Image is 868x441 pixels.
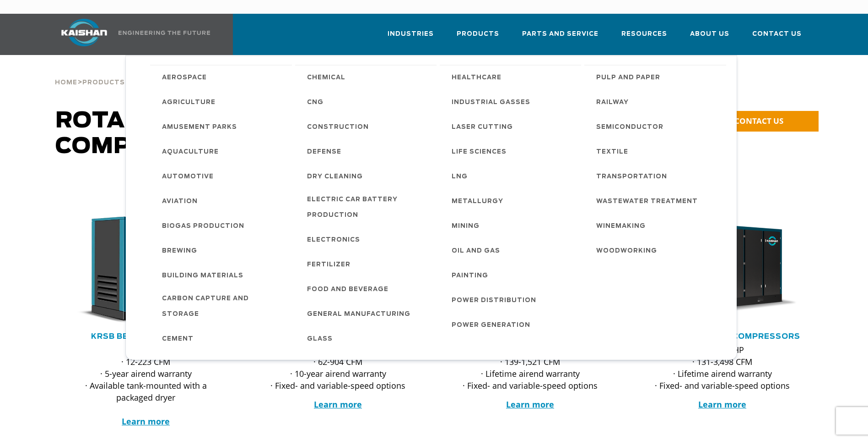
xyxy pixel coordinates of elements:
[162,219,244,234] span: Biogas Production
[153,213,292,238] a: Biogas Production
[587,188,726,213] a: Wastewater Treatment
[752,22,802,53] a: Contact Us
[621,22,667,53] a: Resources
[442,65,582,89] a: Healthcare
[596,70,660,86] span: Pulp and Paper
[452,243,500,259] span: Oil and Gas
[65,344,227,427] p: · 5-50 HP · 12-223 CFM · 5-year airend warranty · Available tank-mounted with a packaged dryer
[55,80,77,86] span: Home
[162,268,243,284] span: Building Materials
[690,22,729,53] a: About Us
[522,22,598,53] a: Parts and Service
[153,114,292,139] a: Amusement Parks
[307,257,350,273] span: Fertilizer
[162,243,197,259] span: Brewing
[298,188,437,227] a: Electric Car Battery Production
[596,219,646,234] span: Winemaking
[442,164,582,188] a: LNG
[596,194,698,209] span: Wastewater Treatment
[587,89,726,114] a: Railway
[452,120,513,135] span: Laser Cutting
[457,29,499,39] span: Products
[452,70,501,86] span: Healthcare
[596,144,628,160] span: Textile
[298,89,437,114] a: CNG
[162,291,283,322] span: Carbon Capture and Storage
[298,227,437,252] a: Electronics
[162,331,194,347] span: Cement
[65,215,227,325] div: krsb30
[298,252,437,276] a: Fertilizer
[153,139,292,164] a: Aquaculture
[442,213,582,238] a: Mining
[162,194,198,209] span: Aviation
[442,188,582,213] a: Metallurgy
[452,219,480,234] span: Mining
[153,326,292,351] a: Cement
[388,22,434,53] a: Industries
[153,188,292,213] a: Aviation
[91,333,201,340] a: KRSB Belt Drive Series
[596,243,657,259] span: Woodworking
[153,238,292,263] a: Brewing
[122,416,170,427] strong: Learn more
[298,114,437,139] a: Construction
[307,331,333,347] span: Glass
[596,120,663,135] span: Semiconductor
[522,29,598,39] span: Parts and Service
[452,318,530,333] span: Power Generation
[162,120,237,135] span: Amusement Parks
[307,232,360,248] span: Electronics
[442,238,582,263] a: Oil and Gas
[55,78,77,86] a: Home
[119,31,210,35] img: Engineering the future
[55,110,307,158] span: Rotary Screw Air Compressors
[587,114,726,139] a: Semiconductor
[298,276,437,301] a: Food and Beverage
[452,194,503,209] span: Metallurgy
[82,80,125,86] span: Products
[314,399,362,410] a: Learn more
[452,268,488,284] span: Painting
[153,65,292,89] a: Aerospace
[153,263,292,287] a: Building Materials
[298,139,437,164] a: Defense
[388,29,434,39] span: Industries
[307,70,345,86] span: Chemical
[307,282,388,298] span: Food and Beverage
[734,116,783,126] span: CONTACT US
[55,55,264,90] div: > >
[298,164,437,188] a: Dry Cleaning
[50,14,212,55] a: Kaishan USA
[307,144,341,160] span: Defense
[162,169,214,185] span: Automotive
[298,65,437,89] a: Chemical
[442,312,582,337] a: Power Generation
[452,169,468,185] span: LNG
[298,301,437,326] a: General Manufacturing
[506,399,554,410] a: Learn more
[452,144,507,160] span: Life Sciences
[307,307,410,322] span: General Manufacturing
[257,344,420,391] p: · 15-200 HP · 62-904 CFM · 10-year airend warranty · Fixed- and variable-speed options
[452,95,530,110] span: Industrial Gasses
[442,287,582,312] a: Power Distribution
[752,29,802,39] span: Contact Us
[587,65,726,89] a: Pulp and Paper
[307,192,428,223] span: Electric Car Battery Production
[705,111,819,132] a: CONTACT US
[587,238,726,263] a: Woodworking
[587,139,726,164] a: Textile
[452,293,536,309] span: Power Distribution
[153,287,292,326] a: Carbon Capture and Storage
[596,169,667,185] span: Transportation
[698,399,746,410] a: Learn more
[298,326,437,351] a: Glass
[449,344,612,391] p: · 40-300 HP · 139-1,521 CFM · Lifetime airend warranty · Fixed- and variable-speed options
[587,164,726,188] a: Transportation
[82,78,125,86] a: Products
[621,29,667,39] span: Resources
[457,22,499,53] a: Products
